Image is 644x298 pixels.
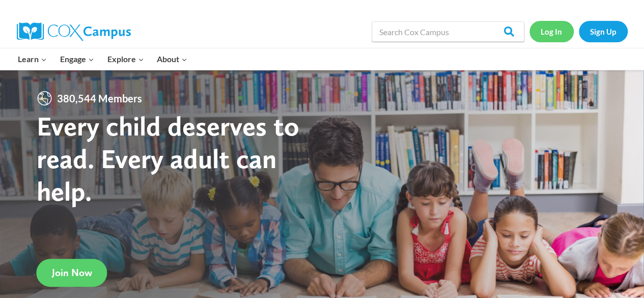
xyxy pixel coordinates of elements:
[53,48,101,70] button: Child menu of Engage
[37,110,299,207] strong: Every child deserves to read. Every adult can help.
[372,21,524,42] input: Search Cox Campus
[529,21,574,42] a: Log In
[17,22,131,41] img: Cox Campus
[12,48,194,70] nav: Primary Navigation
[529,21,628,42] nav: Secondary Navigation
[12,48,54,70] button: Child menu of Learn
[53,90,146,106] span: 380,544 Members
[579,21,628,42] a: Sign Up
[52,266,92,279] span: Join Now
[37,259,107,287] a: Join Now
[150,48,194,70] button: Child menu of About
[101,48,151,70] button: Child menu of Explore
